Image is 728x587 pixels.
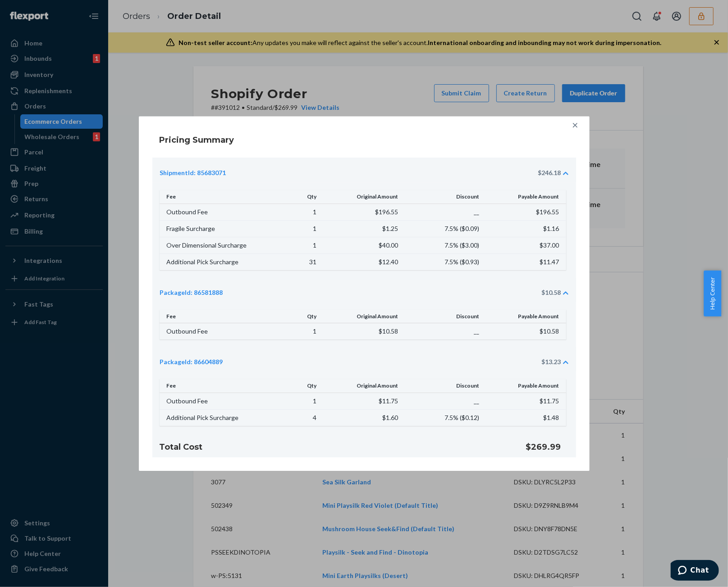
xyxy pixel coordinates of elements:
td: $1.16 [485,220,566,237]
td: 1 [281,323,322,340]
td: $40.00 [322,237,403,253]
div: $246.18 [538,168,561,177]
div: ShipmentId: 85683071 [160,168,226,177]
td: 31 [281,253,322,270]
td: 7.5% ( $0.93 ) [403,253,485,270]
td: 1 [281,237,322,253]
td: Fragile Surcharge [160,220,282,237]
th: Discount [403,190,485,203]
th: Payable Amount [485,190,566,203]
td: 1 [281,393,322,409]
td: $10.58 [485,323,566,340]
th: Qty [281,379,322,393]
td: $11.47 [485,253,566,270]
h4: Pricing Summary [160,134,234,146]
td: $1.60 [322,409,403,426]
td: 1 [281,203,322,220]
td: 4 [281,409,322,426]
th: Qty [281,310,322,323]
td: Over Dimensional Surcharge [160,237,282,253]
td: __ [403,203,485,220]
td: $10.58 [322,323,403,340]
td: 1 [281,220,322,237]
th: Fee [160,190,282,203]
td: __ [403,393,485,409]
div: PackageId: 86604889 [160,357,223,366]
td: $196.55 [485,203,566,220]
th: Original Amount [322,190,403,203]
span: Chat [20,6,38,14]
div: $10.58 [541,288,561,297]
td: $12.40 [322,253,403,270]
th: Payable Amount [485,310,566,323]
th: Fee [160,310,282,323]
td: __ [403,323,485,340]
th: Payable Amount [485,379,566,393]
div: PackageId: 86581888 [160,288,223,297]
th: Discount [403,310,485,323]
div: $13.23 [541,357,561,366]
th: Qty [281,190,322,203]
td: 7.5% ( $0.12 ) [403,409,485,426]
td: $196.55 [322,203,403,220]
h4: Total Cost [160,441,504,453]
td: $37.00 [485,237,566,253]
th: Fee [160,379,282,393]
h4: $269.99 [526,441,569,453]
th: Discount [403,379,485,393]
td: Outbound Fee [160,203,282,220]
td: $11.75 [322,393,403,409]
th: Original Amount [322,310,403,323]
td: $11.75 [485,393,566,409]
td: $1.48 [485,409,566,426]
td: Additional Pick Surcharge [160,409,282,426]
td: Outbound Fee [160,323,282,340]
td: Additional Pick Surcharge [160,253,282,270]
td: 7.5% ( $0.09 ) [403,220,485,237]
th: Original Amount [322,379,403,393]
td: $1.25 [322,220,403,237]
td: 7.5% ( $3.00 ) [403,237,485,253]
td: Outbound Fee [160,393,282,409]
